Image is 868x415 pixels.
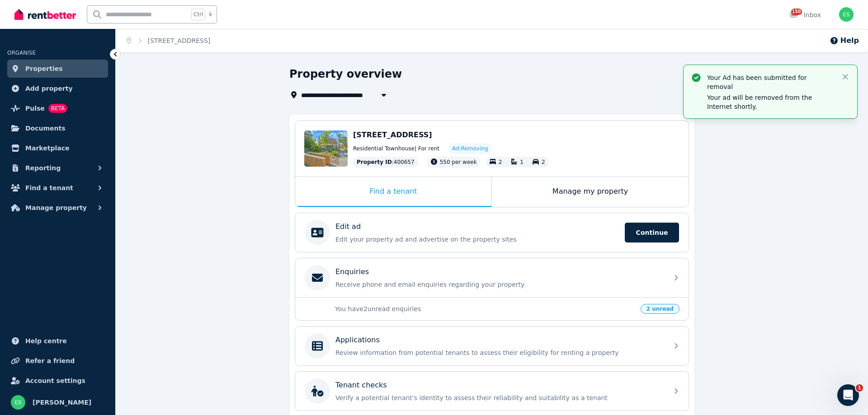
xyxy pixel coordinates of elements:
span: k [209,11,212,18]
span: Ad: Removing [452,145,488,152]
img: Elba Saleh [839,7,854,22]
span: BETA [48,104,67,113]
span: 1 [856,384,863,392]
div: Manage my property [492,177,689,207]
p: Edit ad [335,221,361,232]
p: Enquiries [335,266,369,277]
span: Help centre [25,336,67,346]
iframe: Intercom live chat [837,384,859,406]
span: Refer a friend [25,355,75,366]
a: Tenant checksVerify a potential tenant's identity to assess their reliability and suitability as ... [295,372,689,410]
span: 2 [542,159,545,165]
a: ApplicationsReview information from potential tenants to assess their eligibility for renting a p... [295,326,689,365]
a: Documents [7,119,108,137]
span: 1 [520,159,524,165]
div: : 400657 [353,157,418,168]
p: Your Ad has been submitted for removal [707,73,834,91]
span: Account settings [25,375,85,386]
p: You have 2 unread enquiries [335,304,635,313]
p: Edit your property ad and advertise on the property sites [335,235,619,244]
p: Verify a potential tenant's identity to assess their reliability and suitability as a tenant [335,393,663,402]
span: [PERSON_NAME] [33,397,91,408]
span: Property ID [357,159,392,166]
span: Find a tenant [25,182,73,193]
nav: Breadcrumb [116,29,221,52]
span: [STREET_ADDRESS] [353,131,432,139]
span: Ctrl [191,9,205,20]
span: Residential Townhouse | For rent [353,145,439,152]
span: 550 per week [440,159,477,165]
span: ORGANISE [7,50,36,56]
button: Find a tenant [7,179,108,197]
span: 2 unread [641,304,679,314]
a: Edit adEdit your property ad and advertise on the property sitesContinue [295,213,689,252]
p: Your ad will be removed from the Internet shortly. [707,93,834,111]
a: [STREET_ADDRESS] [148,37,211,44]
p: Tenant checks [335,380,387,391]
div: Inbox [789,10,821,19]
a: Add property [7,79,108,98]
span: Properties [25,63,63,74]
p: Review information from potential tenants to assess their eligibility for renting a property [335,348,663,357]
button: Help [830,35,859,46]
span: Documents [25,123,66,134]
span: Pulse [25,103,45,114]
a: Help centre [7,332,108,350]
span: Continue [625,223,679,242]
div: Find a tenant [295,177,491,207]
img: RentBetter [14,8,76,21]
span: 2 [499,159,502,165]
h1: Property overview [289,67,402,81]
img: Elba Saleh [11,395,25,410]
button: Reporting [7,159,108,177]
a: Marketplace [7,139,108,157]
a: PulseBETA [7,99,108,117]
a: Refer a friend [7,352,108,370]
span: 150 [791,9,802,15]
span: Marketplace [25,143,69,154]
p: Receive phone and email enquiries regarding your property [335,280,663,289]
span: Reporting [25,163,61,173]
a: Properties [7,60,108,78]
button: Manage property [7,199,108,217]
a: Account settings [7,372,108,390]
a: EnquiriesReceive phone and email enquiries regarding your property [295,258,689,297]
p: Applications [335,335,380,345]
span: Add property [25,83,73,94]
span: Manage property [25,202,87,213]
